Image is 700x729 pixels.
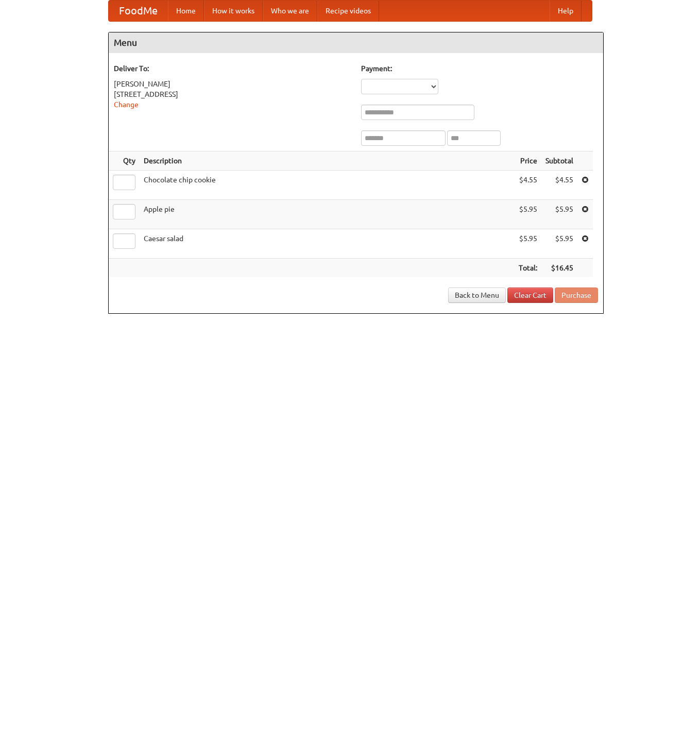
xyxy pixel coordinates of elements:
[114,63,351,74] h5: Deliver To:
[541,200,577,229] td: $5.95
[541,151,577,171] th: Subtotal
[109,32,603,53] h4: Menu
[114,100,139,109] a: Change
[515,151,541,171] th: Price
[109,1,168,21] a: FoodMe
[541,229,577,259] td: $5.95
[515,171,541,200] td: $4.55
[140,151,515,171] th: Description
[317,1,379,21] a: Recipe videos
[541,171,577,200] td: $4.55
[448,287,506,303] a: Back to Menu
[515,259,541,278] th: Total:
[263,1,317,21] a: Who we are
[555,287,598,303] button: Purchase
[507,287,553,303] a: Clear Cart
[541,259,577,278] th: $16.45
[114,79,351,89] div: [PERSON_NAME]
[550,1,582,21] a: Help
[204,1,263,21] a: How it works
[140,229,515,259] td: Caesar salad
[140,171,515,200] td: Chocolate chip cookie
[515,200,541,229] td: $5.95
[168,1,204,21] a: Home
[114,89,351,99] div: [STREET_ADDRESS]
[361,63,598,74] h5: Payment:
[109,151,140,171] th: Qty
[140,200,515,229] td: Apple pie
[515,229,541,259] td: $5.95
